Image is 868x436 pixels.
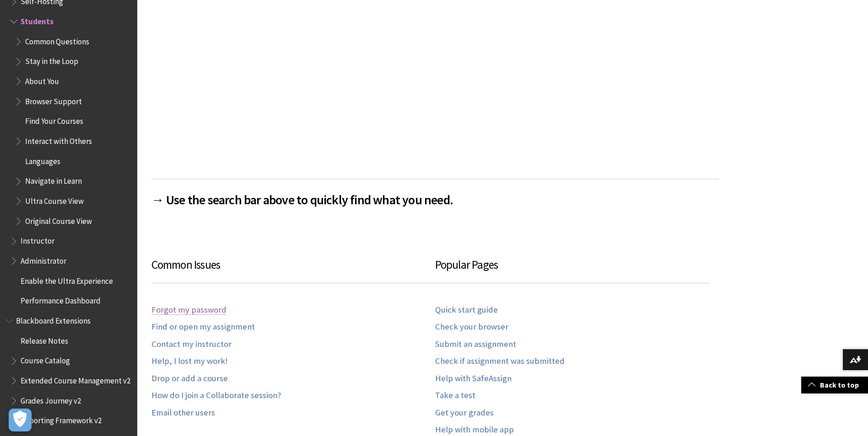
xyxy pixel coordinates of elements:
[151,179,719,209] h2: → Use the search bar above to quickly find what you need.
[25,213,92,226] span: Original Course View
[151,390,281,401] a: How do I join a Collaborate session?
[21,333,68,346] span: Release Notes
[21,413,102,425] span: Reporting Framework v2
[16,313,91,325] span: Blackboard Extensions
[21,14,54,26] span: Students
[435,322,508,332] a: Check your browser
[151,373,228,384] a: Drop or add a course
[25,94,82,106] span: Browser Support
[801,377,868,393] a: Back to top
[25,133,92,146] span: Interact with Others
[21,353,70,366] span: Course Catalog
[435,425,514,435] a: Help with mobile app
[21,373,130,385] span: Extended Course Management v2
[25,174,82,186] span: Navigate in Learn
[435,408,494,418] a: Get your grades
[25,193,84,206] span: Ultra Course View
[21,234,54,246] span: Instructor
[435,339,516,350] a: Submit an assignment
[25,74,59,86] span: About You
[435,390,475,401] a: Take a test
[151,339,232,350] a: Contact my instructor
[9,409,32,431] button: Open Preferences
[25,114,83,126] span: Find Your Courses
[25,154,60,166] span: Languages
[151,305,226,315] a: Forgot my password
[21,253,66,266] span: Administrator
[151,322,255,332] a: Find or open my assignment
[435,356,565,367] a: Check if assignment was submitted
[21,273,113,286] span: Enable the Ultra Experience
[25,54,78,66] span: Stay in the Loop
[25,34,89,46] span: Common Questions
[151,356,228,367] a: Help, I lost my work!
[151,256,435,283] h3: Common Issues
[21,393,81,405] span: Grades Journey v2
[21,293,101,306] span: Performance Dashboard
[435,373,512,384] a: Help with SafeAssign
[435,256,710,283] h3: Popular Pages
[435,305,498,315] a: Quick start guide
[151,408,215,418] a: Email other users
